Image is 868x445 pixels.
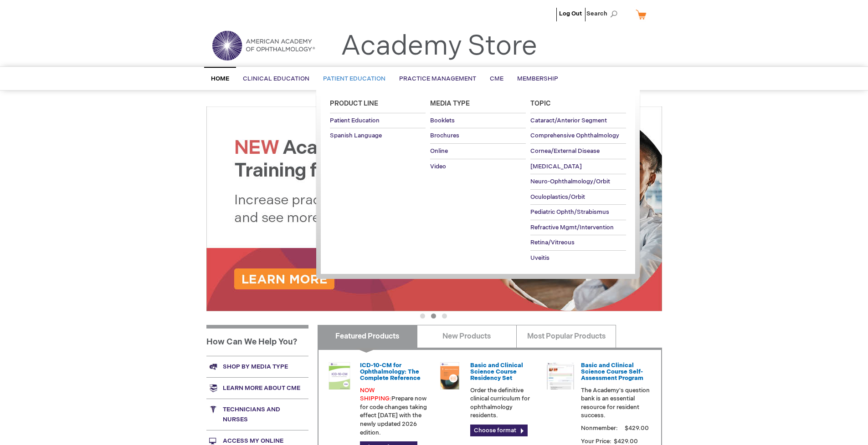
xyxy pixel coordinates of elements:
[530,163,582,170] span: [MEDICAL_DATA]
[516,325,616,348] a: Most Popular Products
[323,75,385,82] span: Patient Education
[430,147,448,155] span: Online
[530,132,619,139] span: Comprehensive Ophthalmology
[420,314,425,319] button: 1 of 3
[431,314,436,319] button: 2 of 3
[436,362,463,389] img: 02850963u_47.png
[330,117,380,124] span: Patient Education
[613,438,639,445] span: $429.00
[470,425,528,436] a: Choose format
[330,132,382,139] span: Spanish Language
[623,425,650,432] span: $429.00
[243,75,309,82] span: Clinical Education
[206,399,308,430] a: Technicians and nurses
[530,100,551,107] span: Topic
[430,163,446,170] span: Video
[360,386,429,437] p: Prepare now for code changes taking effect [DATE] with the newly updated 2026 edition.
[490,75,503,82] span: CME
[559,10,582,17] a: Log Out
[430,117,455,124] span: Booklets
[530,224,614,231] span: Refractive Mgmt/Intervention
[326,362,353,389] img: 0120008u_42.png
[360,387,391,403] font: NOW SHIPPING:
[530,239,575,246] span: Retina/Vitreous
[206,377,308,399] a: Learn more about CME
[318,325,417,348] a: Featured Products
[581,438,611,445] strong: Your Price:
[206,325,308,356] h1: How Can We Help You?
[581,423,618,434] strong: Nonmember:
[530,147,600,155] span: Cornea/External Disease
[430,100,470,107] span: Media Type
[341,30,537,63] a: Academy Store
[211,75,229,82] span: Home
[530,193,585,201] span: Oculoplastics/Orbit
[430,132,459,139] span: Brochures
[530,208,609,216] span: Pediatric Ophth/Strabismus
[581,386,650,420] p: The Academy's question bank is an essential resource for resident success.
[399,75,476,82] span: Practice Management
[581,362,643,382] a: Basic and Clinical Science Course Self-Assessment Program
[417,325,517,348] a: New Products
[330,100,378,107] span: Product Line
[530,254,550,262] span: Uveitis
[442,314,447,319] button: 3 of 3
[206,356,308,377] a: Shop by media type
[517,75,558,82] span: Membership
[586,5,621,23] span: Search
[470,362,523,382] a: Basic and Clinical Science Course Residency Set
[360,362,421,382] a: ICD-10-CM for Ophthalmology: The Complete Reference
[470,386,539,420] p: Order the definitive clinical curriculum for ophthalmology residents.
[530,117,607,124] span: Cataract/Anterior Segment
[530,178,610,185] span: Neuro-Ophthalmology/Orbit
[547,362,574,389] img: bcscself_20.jpg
